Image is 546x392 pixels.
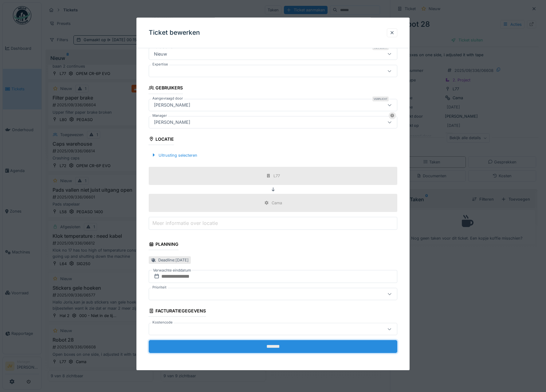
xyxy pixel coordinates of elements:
[158,257,189,263] div: Deadline : [DATE]
[151,113,168,118] label: Manager
[149,240,179,250] div: Planning
[151,51,170,57] div: Nieuw
[152,267,192,274] label: Verwachte einddatum
[149,29,200,37] h3: Ticket bewerken
[151,102,193,108] div: [PERSON_NAME]
[151,320,174,325] label: Kostencode
[273,173,280,179] div: L77
[149,84,183,94] div: Gebruikers
[149,151,200,159] div: Uitrusting selecteren
[151,285,168,290] label: Prioriteit
[151,220,219,227] label: Meer informatie over locatie
[272,200,282,206] div: Cama
[149,307,206,317] div: Facturatiegegevens
[372,96,389,101] div: Verplicht
[149,135,174,145] div: Locatie
[151,62,169,67] label: Expertise
[151,96,184,101] label: Aangevraagd door
[151,119,193,126] div: [PERSON_NAME]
